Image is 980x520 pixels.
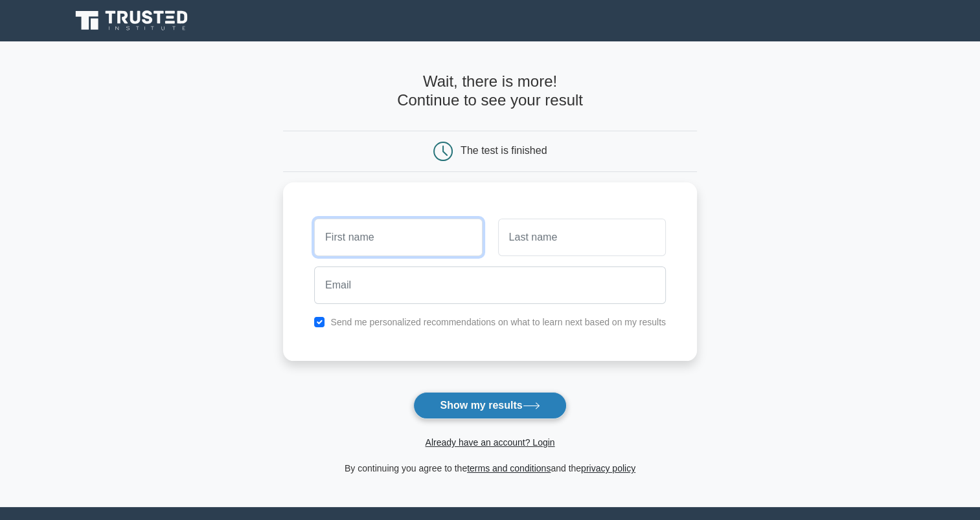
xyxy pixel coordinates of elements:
[413,392,566,419] button: Show my results
[461,145,547,156] div: The test is finished
[330,317,666,327] label: Send me personalized recommendations on what to learn next based on my results
[425,437,554,448] a: Already have an account? Login
[283,72,697,110] h4: Wait, there is more! Continue to see your result
[467,463,551,473] a: terms and conditions
[314,219,482,256] input: First name
[275,460,705,476] div: By continuing you agree to the and the
[314,266,666,304] input: Email
[498,219,666,256] input: Last name
[581,463,635,473] a: privacy policy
